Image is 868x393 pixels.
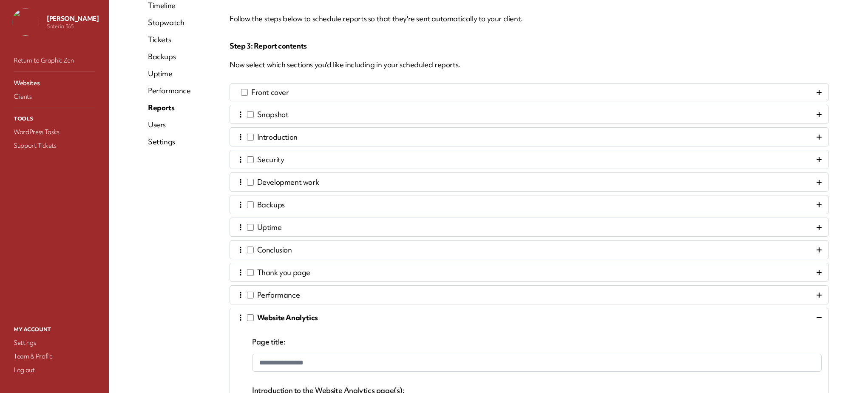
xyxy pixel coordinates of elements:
[252,337,822,347] p: Page title:
[257,177,319,187] span: Development work
[47,14,99,23] p: [PERSON_NAME]
[148,0,191,11] a: Timeline
[148,86,191,96] a: Performance
[47,23,99,30] p: Soteria 365
[148,34,191,45] a: Tickets
[148,69,191,79] a: Uptime
[12,91,97,103] a: Clients
[257,200,285,210] span: Backups
[257,109,289,120] span: Snapshot
[257,155,284,165] span: Security
[148,120,191,130] a: Users
[148,52,191,62] a: Backups
[12,140,97,152] a: Support Tickets
[12,350,97,362] a: Team & Profile
[257,245,292,255] span: Conclusion
[12,55,97,66] a: Return to Graphic Zen
[12,337,97,349] a: Settings
[237,199,244,210] div: ⋮
[237,176,244,188] div: ⋮
[257,290,300,300] span: Performance
[237,154,244,165] div: ⋮
[237,109,244,120] div: ⋮
[230,41,829,51] p: Step 3: Report contents
[237,312,244,323] div: ⋮
[12,77,97,89] a: Websites
[230,60,829,70] p: Now select which sections you'd like including in your scheduled reports.
[148,103,191,113] a: Reports
[12,364,97,376] a: Log out
[12,324,97,335] p: My Account
[257,132,298,142] span: Introduction
[237,267,244,278] div: ⋮
[237,221,244,233] div: ⋮
[251,87,289,98] span: Front cover
[12,126,97,138] a: WordPress Tasks
[148,17,191,28] a: Stopwatch
[257,222,282,232] span: Uptime
[237,131,244,143] div: ⋮
[257,267,310,278] span: Thank you page
[237,289,244,301] div: ⋮
[257,313,318,323] span: Website Analytics
[12,113,97,124] p: Tools
[237,244,244,255] div: ⋮
[230,14,829,24] p: Follow the steps below to schedule reports so that they're sent automatically to your client.
[148,137,191,147] a: Settings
